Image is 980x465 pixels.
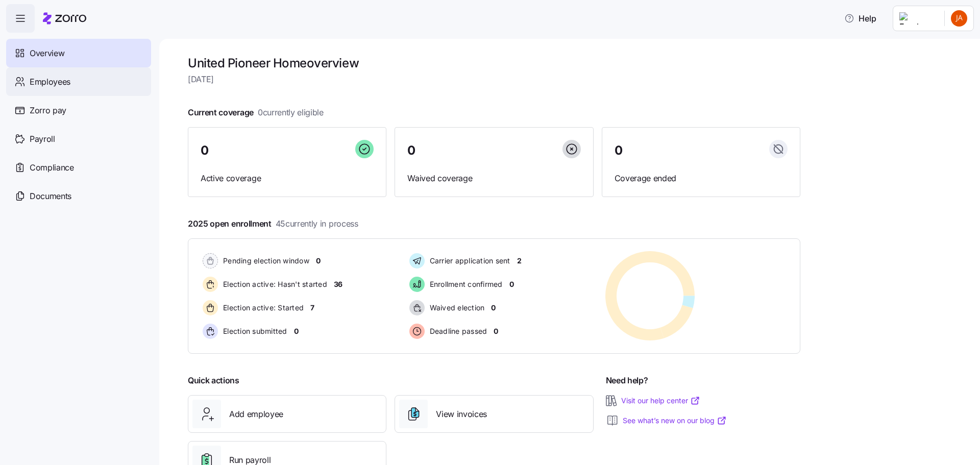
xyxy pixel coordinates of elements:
[615,144,623,157] span: 0
[276,217,358,230] span: 45 currently in process
[606,374,648,387] span: Need help?
[6,96,151,125] a: Zorro pay
[427,256,510,266] span: Carrier application sent
[494,326,498,336] span: 0
[509,279,514,289] span: 0
[6,39,151,67] a: Overview
[951,10,967,27] img: 56e1a55562f9e92523c5eacc378731de
[517,256,522,266] span: 2
[623,415,727,426] a: See what’s new on our blog
[621,396,700,406] a: Visit our help center
[220,279,327,289] span: Election active: Hasn't started
[188,374,239,387] span: Quick actions
[407,172,580,185] span: Waived coverage
[258,106,324,119] span: 0 currently eligible
[310,303,314,313] span: 7
[427,326,487,336] span: Deadline passed
[407,144,415,157] span: 0
[836,8,885,29] button: Help
[30,190,71,203] span: Documents
[188,55,800,71] h1: United Pioneer Home overview
[491,303,496,313] span: 0
[6,125,151,153] a: Payroll
[427,279,503,289] span: Enrollment confirmed
[201,144,209,157] span: 0
[30,161,74,174] span: Compliance
[316,256,321,266] span: 0
[899,12,936,25] img: Employer logo
[30,133,55,145] span: Payroll
[294,326,299,336] span: 0
[6,153,151,182] a: Compliance
[615,172,788,185] span: Coverage ended
[6,67,151,96] a: Employees
[220,326,287,336] span: Election submitted
[220,303,304,313] span: Election active: Started
[427,303,485,313] span: Waived election
[201,172,374,185] span: Active coverage
[6,182,151,210] a: Documents
[30,104,66,117] span: Zorro pay
[188,106,324,119] span: Current coverage
[229,408,283,421] span: Add employee
[844,12,876,25] span: Help
[188,217,358,230] span: 2025 open enrollment
[30,47,64,60] span: Overview
[188,73,800,86] span: [DATE]
[30,76,70,88] span: Employees
[436,408,487,421] span: View invoices
[220,256,309,266] span: Pending election window
[334,279,342,289] span: 36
